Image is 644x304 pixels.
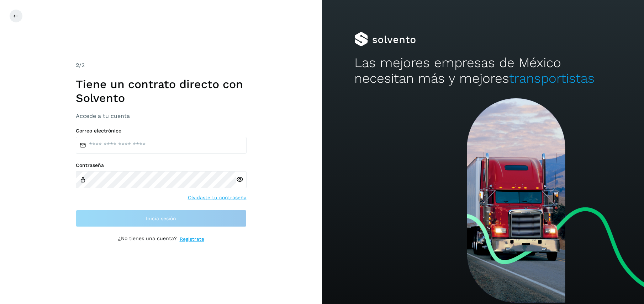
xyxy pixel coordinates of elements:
label: Contraseña [76,162,247,168]
p: ¿No tienes una cuenta? [118,235,177,243]
h3: Accede a tu cuenta [76,113,247,119]
a: Regístrate [180,235,204,243]
h1: Tiene un contrato directo con Solvento [76,77,247,105]
button: Inicia sesión [76,210,247,227]
span: transportistas [509,71,595,86]
a: Olvidaste tu contraseña [188,194,247,201]
span: Inicia sesión [146,216,176,221]
span: 2 [76,62,79,69]
h2: Las mejores empresas de México necesitan más y mejores [354,55,612,87]
div: /2 [76,61,247,70]
label: Correo electrónico [76,128,247,134]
